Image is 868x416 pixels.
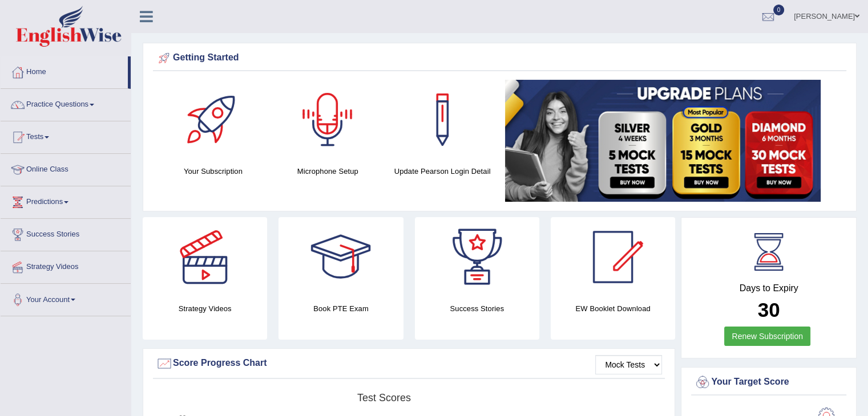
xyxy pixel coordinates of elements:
a: Renew Subscription [724,327,810,346]
a: Predictions [1,186,131,215]
a: Strategy Videos [1,251,131,280]
a: Your Account [1,284,131,312]
a: Success Stories [1,219,131,247]
h4: Your Subscription [162,165,265,177]
a: Home [1,56,128,85]
h4: Update Pearson Login Detail [391,165,494,177]
tspan: Test scores [357,392,411,403]
h4: Book PTE Exam [278,303,403,315]
div: Your Target Score [694,374,843,391]
h4: Microphone Setup [276,165,380,177]
a: Practice Questions [1,89,131,117]
img: small5.jpg [505,80,821,202]
h4: EW Booklet Download [551,303,675,315]
a: Online Class [1,154,131,182]
b: 30 [758,299,780,321]
h4: Days to Expiry [694,283,843,293]
div: Getting Started [156,50,843,67]
a: Tests [1,121,131,150]
h4: Strategy Videos [143,303,267,315]
div: Score Progress Chart [156,355,662,372]
h4: Success Stories [415,303,539,315]
span: 0 [773,5,785,15]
